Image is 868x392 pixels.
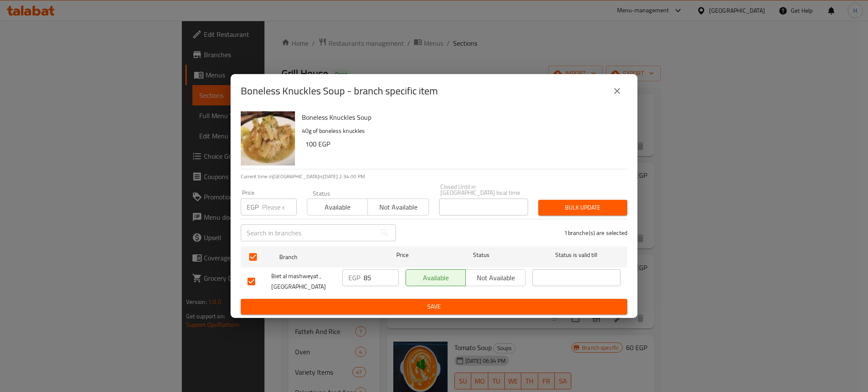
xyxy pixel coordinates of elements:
span: Not available [371,201,425,213]
input: Please enter price [262,199,297,215]
button: close [607,81,627,101]
p: 1 branche(s) are selected [564,229,627,237]
button: Not available [367,199,428,215]
button: Bulk update [538,200,627,215]
button: Available [307,199,368,215]
span: Status is valid till [532,250,620,260]
span: Save [248,301,620,312]
p: EGP [348,273,360,283]
button: Save [241,299,627,315]
span: Not available [469,272,522,284]
span: Available [311,201,364,213]
input: Please enter price [364,269,399,286]
span: Branch [279,252,367,262]
p: EGP [247,202,259,212]
span: Available [409,272,462,284]
input: Search in branches [241,224,376,241]
span: Bulk update [545,202,620,213]
h2: Boneless Knuckles Soup - branch specific item [241,84,438,98]
span: Status [437,250,526,260]
span: Biet al mashweyat , [GEOGRAPHIC_DATA] [271,271,336,292]
img: Boneless Knuckles Soup [241,111,295,166]
span: Price [374,250,431,260]
p: Current time in [GEOGRAPHIC_DATA] is [DATE] 2:34:00 PM [241,173,627,180]
h6: 100 EGP [305,138,620,150]
button: Not available [465,269,526,286]
h6: Boneless Knuckles Soup [302,111,620,123]
button: Available [406,269,466,286]
p: 40g of boneless knuckles [302,126,620,136]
